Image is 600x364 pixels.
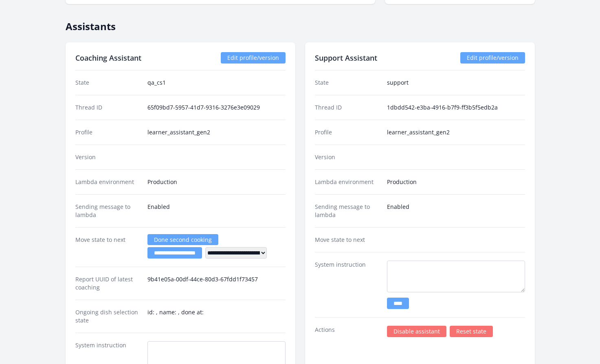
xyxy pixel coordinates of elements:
dt: Version [315,153,380,161]
dd: 1dbdd542-e3ba-4916-b7f9-ff3b5f5edb2a [387,103,525,112]
dt: Profile [315,128,380,136]
dt: State [315,79,380,87]
dt: Version [75,153,141,161]
dt: Lambda environment [315,178,380,186]
dt: Ongoing dish selection state [75,308,141,325]
dt: Sending message to lambda [315,203,380,219]
a: Edit profile/version [460,52,525,64]
dd: support [387,79,525,87]
dd: Enabled [147,203,286,219]
a: Reset state [450,326,493,337]
dd: Production [387,178,525,186]
dd: learner_assistant_gen2 [387,128,525,136]
dt: Actions [315,326,380,337]
dt: Move state to next [75,236,141,259]
dt: State [75,79,141,87]
dd: id: , name: , done at: [147,308,286,325]
dd: qa_cs1 [147,79,286,87]
dt: Thread ID [315,103,380,112]
h2: Coaching Assistant [75,52,141,64]
a: Disable assistant [387,326,446,337]
dt: Profile [75,128,141,136]
dt: Thread ID [75,103,141,112]
dd: Production [147,178,286,186]
dd: 9b41e05a-00df-44ce-80d3-67fdd1f73457 [147,275,286,292]
dt: System instruction [315,261,380,309]
dd: learner_assistant_gen2 [147,128,286,136]
dt: Sending message to lambda [75,203,141,219]
h2: Assistants [66,14,535,33]
a: Done second cooking [147,234,218,245]
dt: Move state to next [315,236,380,244]
dd: Enabled [387,203,525,219]
dt: Report UUID of latest coaching [75,275,141,292]
h2: Support Assistant [315,52,377,64]
dd: 65f09bd7-5957-41d7-9316-3276e3e09029 [147,103,286,112]
a: Edit profile/version [221,52,286,64]
dt: Lambda environment [75,178,141,186]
